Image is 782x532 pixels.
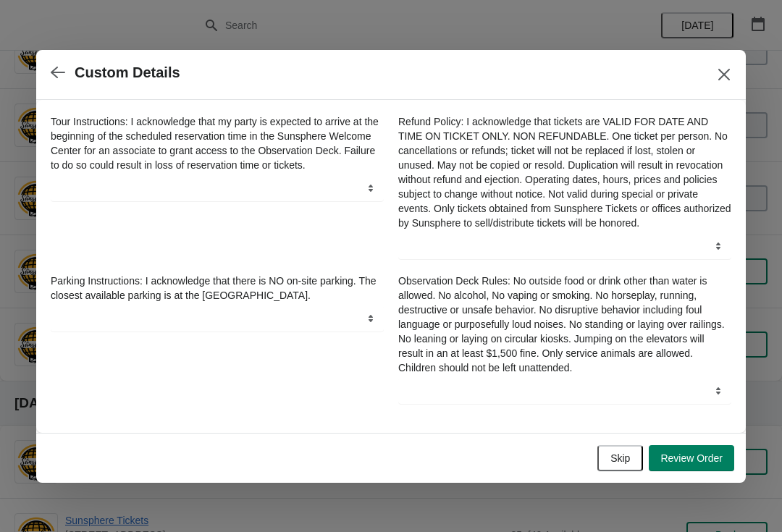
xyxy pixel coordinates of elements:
label: Observation Deck Rules: No outside food or drink other than water is allowed. No alcohol, No vapi... [398,274,731,375]
h2: Custom Details [75,64,180,81]
label: Refund Policy: I acknowledge that tickets are VALID FOR DATE AND TIME ON TICKET ONLY. NON REFUNDA... [398,114,731,230]
button: Review Order [649,445,734,471]
span: Skip [610,452,630,464]
span: Review Order [660,452,723,464]
button: Skip [597,445,643,471]
label: Parking Instructions: I acknowledge that there is NO on-site parking. The closest available parki... [51,274,384,303]
button: Close [711,62,737,88]
label: Tour Instructions: I acknowledge that my party is expected to arrive at the beginning of the sche... [51,114,384,172]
